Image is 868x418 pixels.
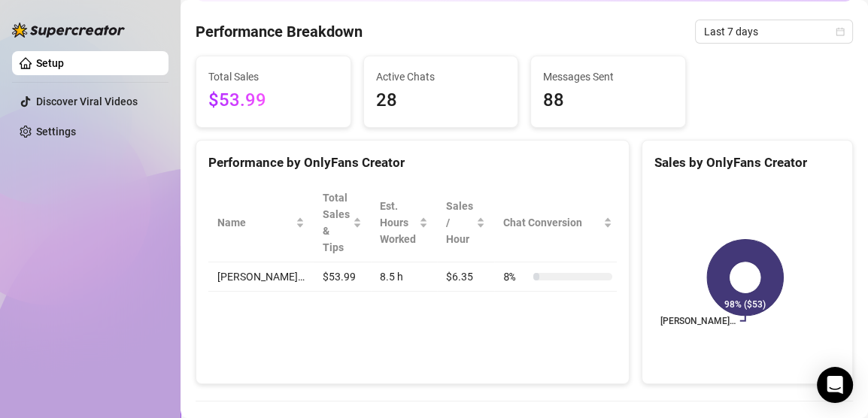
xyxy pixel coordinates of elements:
td: [PERSON_NAME]… [208,262,314,292]
span: 8 % [503,268,527,285]
span: Name [217,214,293,231]
span: 88 [543,86,673,115]
a: Discover Viral Videos [36,95,138,108]
span: Active Chats [376,68,506,85]
span: Total Sales & Tips [323,189,350,256]
div: Sales by OnlyFans Creator [654,153,840,173]
span: calendar [836,27,845,36]
span: Messages Sent [543,68,673,85]
th: Sales / Hour [437,183,494,262]
div: Open Intercom Messenger [817,367,853,403]
th: Total Sales & Tips [314,183,371,262]
span: Chat Conversion [503,214,600,231]
h4: Performance Breakdown [196,21,363,42]
a: Settings [36,126,76,138]
td: $6.35 [437,262,494,292]
span: Last 7 days [704,20,844,43]
img: logo-BBDzfeDw.svg [12,23,125,38]
span: Total Sales [208,68,338,85]
div: Est. Hours Worked [380,198,416,247]
span: $53.99 [208,86,338,115]
th: Chat Conversion [494,183,621,262]
th: Name [208,183,314,262]
td: 8.5 h [371,262,437,292]
text: [PERSON_NAME]… [660,316,736,326]
div: Performance by OnlyFans Creator [208,153,617,173]
span: 28 [376,86,506,115]
span: Sales / Hour [446,198,473,247]
td: $53.99 [314,262,371,292]
a: Setup [36,57,64,69]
